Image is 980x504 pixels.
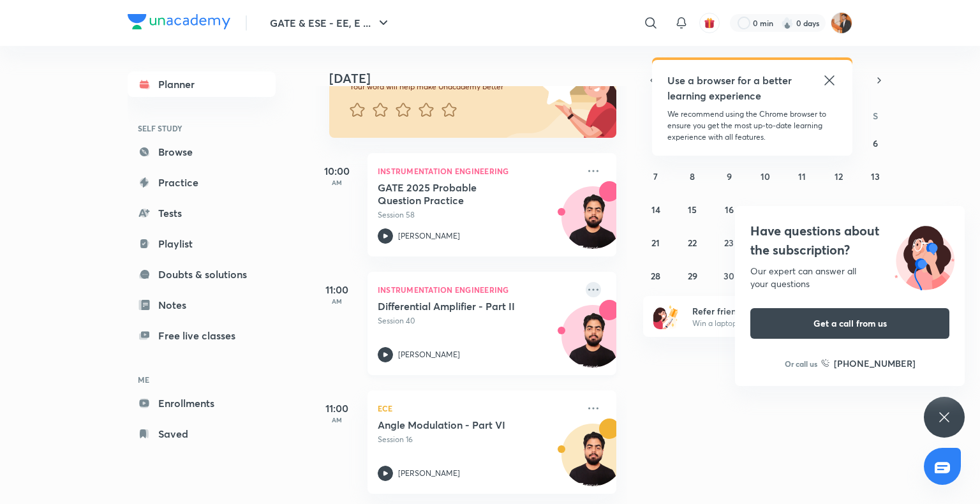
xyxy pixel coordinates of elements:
[350,82,536,92] p: Your word will help make Unacademy better
[873,137,878,149] abbr: September 6, 2025
[262,10,399,36] button: GATE & ESE - EE, E ...
[682,166,702,186] button: September 8, 2025
[646,199,666,219] button: September 14, 2025
[378,419,537,431] h5: Angle Modulation - Part VI
[562,312,623,373] img: Avatar
[128,323,276,348] a: Free live classes
[128,390,276,416] a: Enrollments
[865,166,886,186] button: September 13, 2025
[646,232,666,253] button: September 21, 2025
[750,265,949,290] div: Our expert can answer all your questions
[378,282,578,297] p: Instrumentation Engineering
[128,14,230,29] img: Company Logo
[798,170,806,182] abbr: September 11, 2025
[651,204,660,216] abbr: September 14, 2025
[704,17,715,29] img: avatar
[682,232,702,253] button: September 22, 2025
[378,434,578,445] p: Session 16
[562,193,623,255] img: Avatar
[378,300,537,313] h5: Differential Amplifier - Part II
[873,110,878,122] abbr: Saturday
[692,304,849,318] h6: Refer friends
[688,270,697,282] abbr: September 29, 2025
[646,265,666,286] button: September 28, 2025
[884,221,965,290] img: ttu_illustration_new.svg
[781,17,794,29] img: streak
[128,200,276,226] a: Tests
[398,230,460,242] p: [PERSON_NAME]
[682,199,702,219] button: September 15, 2025
[829,199,849,219] button: September 19, 2025
[724,270,734,282] abbr: September 30, 2025
[755,199,776,219] button: September 17, 2025
[378,163,578,179] p: Instrumentation Engineering
[688,237,697,249] abbr: September 22, 2025
[690,170,695,182] abbr: September 8, 2025
[398,349,460,360] p: [PERSON_NAME]
[750,308,949,339] button: Get a call from us
[865,133,886,153] button: September 6, 2025
[719,232,739,253] button: September 23, 2025
[725,204,734,216] abbr: September 16, 2025
[311,282,362,297] h5: 11:00
[688,204,697,216] abbr: September 15, 2025
[128,421,276,447] a: Saved
[719,166,739,186] button: September 9, 2025
[497,36,616,138] img: feedback_image
[378,181,537,207] h5: GATE 2025 Probable Question Practice
[128,117,276,139] h6: SELF STUDY
[653,170,658,182] abbr: September 7, 2025
[128,139,276,165] a: Browse
[724,237,734,249] abbr: September 23, 2025
[834,357,916,370] h6: [PHONE_NUMBER]
[719,265,739,286] button: September 30, 2025
[692,318,849,329] p: Win a laptop, vouchers & more
[865,199,886,219] button: September 20, 2025
[128,231,276,256] a: Playlist
[329,71,629,86] h4: [DATE]
[727,170,732,182] abbr: September 9, 2025
[719,199,739,219] button: September 16, 2025
[755,166,776,186] button: September 10, 2025
[311,163,362,179] h5: 10:00
[792,166,812,186] button: September 11, 2025
[835,170,843,182] abbr: September 12, 2025
[311,401,362,416] h5: 11:00
[651,270,660,282] abbr: September 28, 2025
[750,221,949,260] h4: Have questions about the subscription?
[792,199,812,219] button: September 18, 2025
[870,204,880,216] abbr: September 20, 2025
[646,166,666,186] button: September 7, 2025
[128,170,276,195] a: Practice
[311,297,362,305] p: AM
[128,71,276,97] a: Planner
[653,304,679,329] img: referral
[128,14,230,33] a: Company Logo
[128,369,276,390] h6: ME
[667,108,837,143] p: We recommend using the Chrome browser to ensure you get the most up-to-date learning experience w...
[785,358,817,369] p: Or call us
[378,401,578,416] p: ECE
[682,265,702,286] button: September 29, 2025
[128,292,276,318] a: Notes
[761,170,770,182] abbr: September 10, 2025
[128,262,276,287] a: Doubts & solutions
[311,179,362,186] p: AM
[311,416,362,424] p: AM
[761,204,769,216] abbr: September 17, 2025
[651,237,660,249] abbr: September 21, 2025
[821,357,916,370] a: [PHONE_NUMBER]
[835,204,843,216] abbr: September 19, 2025
[699,13,720,33] button: avatar
[831,12,852,34] img: Ayush sagitra
[378,315,578,327] p: Session 40
[871,170,880,182] abbr: September 13, 2025
[829,166,849,186] button: September 12, 2025
[378,209,578,221] p: Session 58
[798,204,806,216] abbr: September 18, 2025
[667,73,794,103] h5: Use a browser for a better learning experience
[398,468,460,479] p: [PERSON_NAME]
[562,431,623,492] img: Avatar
